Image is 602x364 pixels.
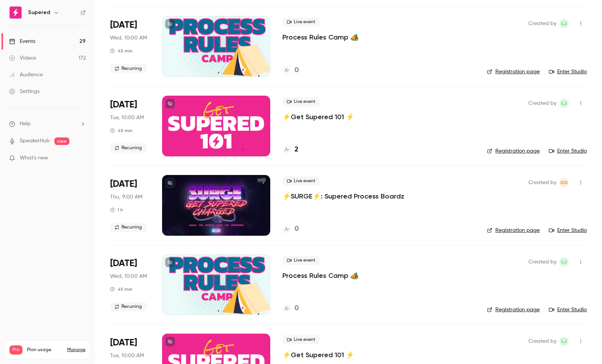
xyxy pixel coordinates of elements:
span: LJ [562,257,567,266]
h4: 2 [295,145,298,155]
a: Process Rules Camp 🏕️ [282,271,359,280]
span: Live event [282,335,320,344]
a: Registration page [487,227,540,234]
a: Registration page [487,306,540,314]
span: Recurring [110,223,147,232]
span: Live event [282,17,320,27]
span: Created by [528,19,556,28]
span: Created by [528,99,556,108]
a: 0 [282,65,299,76]
img: Supered [9,6,22,19]
span: LJ [562,19,567,28]
a: Enter Studio [549,227,587,234]
span: Lindsay John [559,19,569,28]
a: 2 [282,145,298,155]
span: Created by [528,178,556,187]
div: 45 min [110,286,132,292]
span: What's new [20,154,48,162]
span: DG [561,178,568,187]
span: LJ [562,99,567,108]
a: Registration page [487,68,540,76]
span: Created by [528,257,556,266]
span: Help [20,120,31,128]
a: Enter Studio [549,147,587,155]
iframe: Noticeable Trigger [77,155,86,162]
span: Lindsay John [559,257,569,266]
a: Enter Studio [549,306,587,314]
span: Live event [282,176,320,186]
span: Tue, 10:00 AM [110,352,144,359]
a: ⚡️Get Supered 101 ⚡️ [282,112,354,121]
span: Lindsay John [559,337,569,346]
a: 0 [282,224,299,234]
div: 1 h [110,207,123,213]
span: Live event [282,97,320,106]
a: 0 [282,303,299,314]
span: Created by [528,337,556,346]
div: Sep 16 Tue, 12:00 PM (America/New York) [110,96,150,156]
li: help-dropdown-opener [9,120,86,128]
a: Registration page [487,147,540,155]
span: [DATE] [110,178,137,190]
span: Recurring [110,64,147,73]
h4: 0 [295,65,299,76]
span: LJ [562,337,567,346]
h6: Supered [28,9,50,16]
span: Wed, 10:00 AM [110,34,147,42]
span: Recurring [110,143,147,153]
span: [DATE] [110,337,137,349]
span: [DATE] [110,257,137,269]
div: Settings [9,88,39,95]
span: Recurring [110,302,147,311]
div: 45 min [110,48,132,54]
div: 45 min [110,128,132,134]
h4: 0 [295,224,299,234]
a: ⚡️Get Supered 101 ⚡️ [282,350,354,359]
span: Thu, 9:00 AM [110,193,142,201]
span: Pro [9,345,22,355]
div: Audience [9,71,43,79]
a: Process Rules Camp 🏕️ [282,33,359,42]
span: Wed, 10:00 AM [110,273,147,280]
a: ⚡️SURGE⚡️: Supered Process Boardz [282,192,404,201]
a: Manage [67,347,85,353]
span: [DATE] [110,19,137,31]
div: Events [9,38,35,45]
div: Sep 18 Thu, 11:00 AM (America/New York) [110,175,150,236]
span: Live event [282,256,320,265]
span: new [54,137,69,145]
h4: 0 [295,303,299,314]
a: Enter Studio [549,68,587,76]
div: Sep 10 Wed, 12:00 PM (America/New York) [110,16,150,77]
div: Videos [9,54,36,62]
span: Lindsay John [559,99,569,108]
span: [DATE] [110,99,137,111]
span: Tue, 10:00 AM [110,114,144,121]
span: Plan usage [27,347,63,353]
div: Sep 24 Wed, 12:00 PM (America/New York) [110,254,150,315]
a: SpeakerHub [20,137,50,145]
span: D'Ana Guiloff [559,178,569,187]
